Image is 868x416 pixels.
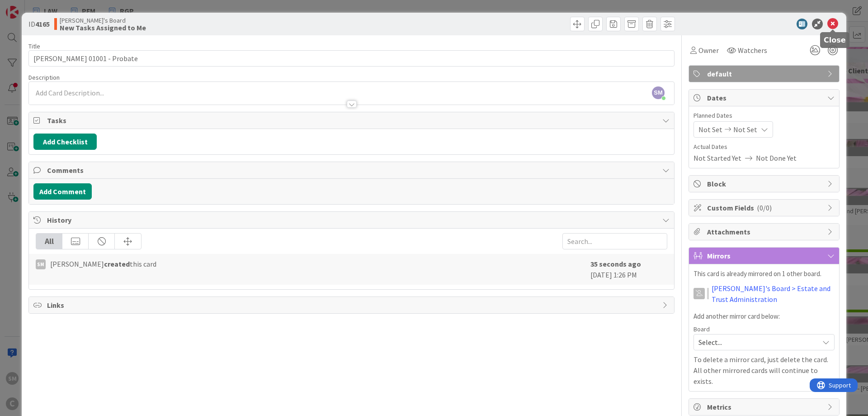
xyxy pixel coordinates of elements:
[707,402,823,412] span: Metrics
[693,269,835,279] p: This card is already mirrored on 1 other board.
[33,134,97,150] button: Add Checklist
[47,165,658,176] span: Comments
[33,183,92,200] button: Add Comment
[707,68,823,79] span: default
[60,17,146,24] span: [PERSON_NAME]'s Board
[693,153,741,163] span: Not Started Yet
[19,1,41,12] span: Support
[36,259,46,269] div: SM
[28,42,40,50] label: Title
[698,124,722,135] span: Not Set
[28,73,60,81] span: Description
[60,24,146,31] b: New Tasks Assigned to Me
[712,283,835,305] a: [PERSON_NAME]'s Board > Estate and Trust Administration
[590,259,641,268] b: 35 seconds ago
[693,142,835,152] span: Actual Dates
[733,124,757,135] span: Not Set
[707,250,823,261] span: Mirrors
[590,258,667,280] div: [DATE] 1:26 PM
[50,258,156,269] span: [PERSON_NAME] this card
[707,178,823,189] span: Block
[35,19,50,29] b: 4165
[693,354,835,387] p: To delete a mirror card, just delete the card. All other mirrored cards will continue to exists.
[652,86,665,99] span: SM
[562,233,667,249] input: Search...
[707,92,823,103] span: Dates
[693,111,835,120] span: Planned Dates
[693,326,710,332] span: Board
[28,19,50,29] span: ID
[707,202,823,213] span: Custom Fields
[47,115,658,126] span: Tasks
[757,203,772,212] span: ( 0/0 )
[36,234,62,249] div: All
[104,259,130,268] b: created
[698,45,719,56] span: Owner
[698,336,814,349] span: Select...
[47,215,658,225] span: History
[824,36,846,44] h5: Close
[693,311,835,322] p: Add another mirror card below:
[756,153,797,163] span: Not Done Yet
[707,226,823,237] span: Attachments
[47,300,658,311] span: Links
[28,50,675,67] input: type card name here...
[738,45,767,56] span: Watchers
